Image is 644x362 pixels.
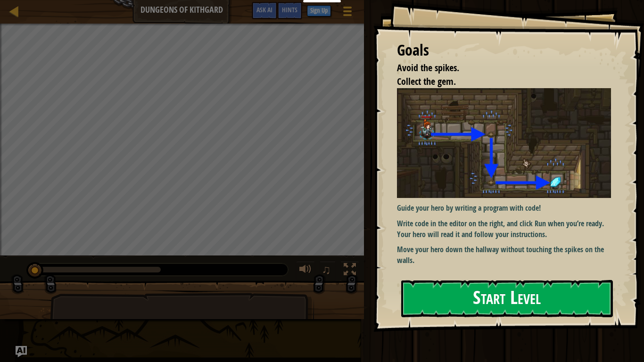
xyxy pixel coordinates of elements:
[397,88,611,198] img: Dungeons of kithgard
[307,5,331,16] button: Sign Up
[397,61,459,74] span: Avoid the spikes.
[336,2,359,24] button: Show game menu
[322,263,331,277] span: ♫
[252,2,277,19] button: Ask AI
[397,203,611,214] p: Guide your hero by writing a program with code!
[401,280,613,317] button: Start Level
[296,261,315,280] button: Adjust volume
[256,5,272,14] span: Ask AI
[385,75,609,89] li: Collect the gem.
[282,5,297,14] span: Hints
[397,244,611,266] p: Move your hero down the hallway without touching the spikes on the walls.
[385,61,609,75] li: Avoid the spikes.
[16,346,27,357] button: Ask AI
[397,75,456,88] span: Collect the gem.
[397,218,611,240] p: Write code in the editor on the right, and click Run when you’re ready. Your hero will read it an...
[320,261,336,280] button: ♫
[340,261,359,280] button: Toggle fullscreen
[397,40,611,61] div: Goals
